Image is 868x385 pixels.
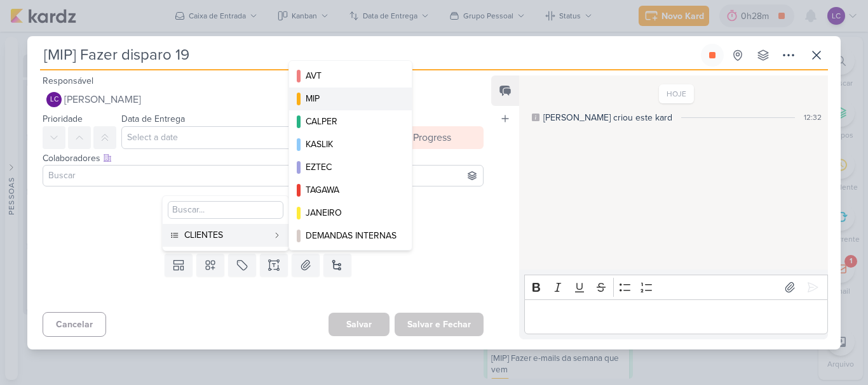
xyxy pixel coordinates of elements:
input: Buscar... [168,201,283,219]
div: EZTEC [306,160,397,174]
button: Cancelar [43,312,106,337]
p: LC [50,96,58,103]
input: Buscar [46,168,480,183]
div: CALPER [306,115,397,128]
input: Select a date [121,126,377,149]
button: In Progress [382,126,484,149]
label: Data de Entrega [121,114,185,124]
input: Kard Sem Título [40,44,698,67]
div: JANEIRO [306,206,397,219]
button: DEMANDAS INTERNAS [289,225,412,247]
div: Colaboradores [43,152,484,165]
div: AVT [306,69,397,82]
button: CALPER [289,110,412,133]
button: LC [PERSON_NAME] [43,88,484,111]
div: Editor editing area: main [524,299,828,334]
div: Adicione um item abaixo ou selecione um template [43,232,484,244]
label: Prioridade [43,114,83,124]
button: MIP [289,88,412,110]
label: Responsável [43,75,93,86]
div: Esse kard não possui nenhum item [43,217,484,232]
div: KASLIK [306,138,397,151]
button: TAGAWA [289,179,412,202]
div: CLIENTES [184,228,268,242]
div: In Progress [402,130,451,145]
div: Editor toolbar [524,275,828,299]
div: MIP [306,92,397,105]
button: JANEIRO [289,202,412,225]
button: AVT [289,65,412,88]
button: CLIENTES [163,224,288,247]
div: Laís Costa [46,92,62,107]
div: [PERSON_NAME] criou este kard [543,111,672,124]
div: Parar relógio [707,50,717,60]
div: 12:32 [804,112,822,123]
div: DEMANDAS INTERNAS [306,229,397,242]
div: TAGAWA [306,183,397,197]
button: SWISS [289,247,412,270]
span: [PERSON_NAME] [64,92,141,107]
button: KASLIK [289,133,412,156]
button: EZTEC [289,156,412,179]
